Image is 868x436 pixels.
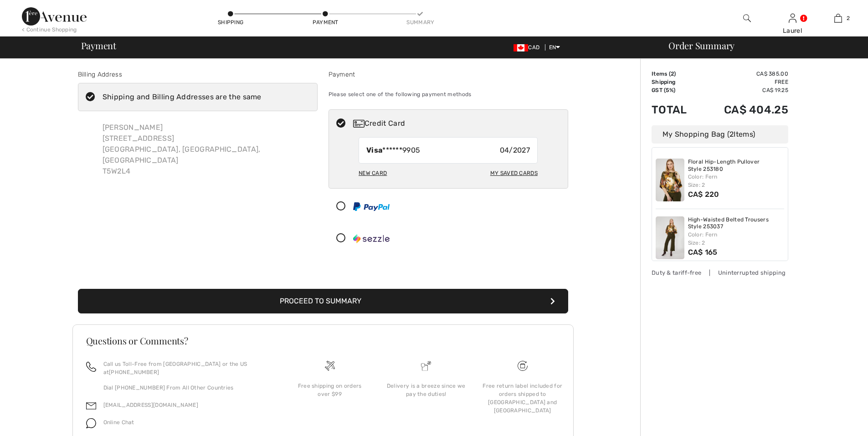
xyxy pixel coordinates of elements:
[688,216,785,231] a: High-Waisted Belted Trousers Style 253037
[656,216,684,259] img: High-Waisted Belted Trousers Style 253037
[482,382,564,415] div: Free return label included for orders shipped to [GEOGRAPHIC_DATA] and [GEOGRAPHIC_DATA]
[789,14,796,22] a: Sign In
[500,145,530,156] span: 04/2027
[514,44,543,51] span: CAD
[103,360,271,376] p: Call us Toll-Free from [GEOGRAPHIC_DATA] or the US at
[656,159,684,201] img: Floral Hip-Length Pullover Style 253180
[406,18,434,26] div: Summary
[490,165,538,181] div: My Saved Cards
[700,78,788,86] td: Free
[353,202,390,211] img: PayPal
[688,173,785,189] div: Color: Fern Size: 2
[289,382,371,398] div: Free shipping on orders over $99
[22,7,87,26] img: 1ère Avenue
[86,336,560,345] h3: Questions or Comments?
[103,402,198,408] a: [EMAIL_ADDRESS][DOMAIN_NAME]
[366,146,382,154] strong: Visa
[688,231,785,247] div: Color: Fern Size: 2
[353,120,365,128] img: Credit Card
[353,234,390,243] img: Sezzle
[109,369,159,375] a: [PHONE_NUMBER]
[652,125,788,144] div: My Shopping Bag ( Items)
[217,18,244,26] div: Shipping
[22,26,77,34] div: < Continue Shopping
[688,159,785,173] a: Floral Hip-Length Pullover Style 253180
[78,289,568,313] button: Proceed to Summary
[329,70,568,79] div: Payment
[329,83,568,106] div: Please select one of the following payment methods
[652,70,700,78] td: Items ( )
[657,41,863,50] div: Order Summary
[312,18,339,26] div: Payment
[325,361,335,371] img: Free shipping on orders over $99
[95,115,318,184] div: [PERSON_NAME] [STREET_ADDRESS] [GEOGRAPHIC_DATA], [GEOGRAPHIC_DATA], [GEOGRAPHIC_DATA] T5W2L4
[86,418,96,428] img: chat
[385,382,467,398] div: Delivery is a breeze since we pay the duties!
[789,13,796,24] img: My Info
[834,13,842,24] img: My Bag
[103,92,262,103] div: Shipping and Billing Addresses are the same
[652,86,700,94] td: GST (5%)
[700,94,788,125] td: CA$ 404.25
[770,26,815,36] div: Laurel
[743,13,751,24] img: search the website
[86,401,96,411] img: email
[729,130,734,138] span: 2
[353,118,562,129] div: Credit Card
[421,361,431,371] img: Delivery is a breeze since we pay the duties!
[700,70,788,78] td: CA$ 385.00
[652,268,788,277] div: Duty & tariff-free | Uninterrupted shipping
[514,44,528,51] img: Canadian Dollar
[652,78,700,86] td: Shipping
[103,384,271,392] p: Dial [PHONE_NUMBER] From All Other Countries
[816,13,860,24] a: 2
[103,419,134,426] span: Online Chat
[688,248,718,256] span: CA$ 165
[671,71,674,77] span: 2
[847,14,850,22] span: 2
[81,41,116,50] span: Payment
[700,86,788,94] td: CA$ 19.25
[78,70,318,79] div: Billing Address
[518,361,528,371] img: Free shipping on orders over $99
[86,362,96,372] img: call
[688,190,719,199] span: CA$ 220
[359,165,387,181] div: New Card
[549,44,560,51] span: EN
[652,94,700,125] td: Total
